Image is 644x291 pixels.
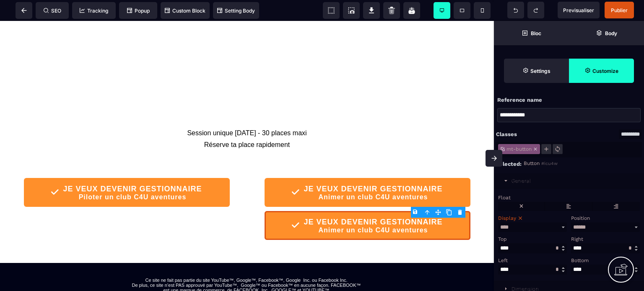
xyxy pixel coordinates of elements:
span: Float [498,195,511,201]
span: #icu4w [541,161,558,166]
span: Preview [558,2,600,18]
span: Settings [504,59,569,83]
span: Tracking [80,8,108,14]
span: Bottom [571,258,589,263]
div: General [512,178,531,184]
span: Custom Block [165,8,205,14]
span: Previsualiser [563,7,594,13]
strong: Settings [530,68,551,74]
text: Ce site ne fait pas partie du site YouTube™, Google™, Facebook™, Google Inc. ou Facebook Inc. De ... [127,255,366,289]
span: Popup [127,8,150,14]
span: Display [498,215,516,221]
span: Open Style Manager [569,59,634,83]
span: mt-button [505,146,533,152]
p: Reference name [497,96,542,104]
span: Publier [611,7,628,13]
span: Screenshot [343,2,360,19]
button: JE VEUX DEVENIR GESTIONNAIREAnimer un club C4U aventures [265,157,470,186]
span: View components [323,2,340,19]
strong: Bloc [531,30,541,36]
strong: Body [605,30,617,36]
span: Left [498,258,508,263]
strong: Customize [592,68,618,74]
button: JE VEUX DEVENIR GESTIONNAIREPiloter un club C4U aventures [24,157,230,186]
span: Right [571,236,583,242]
span: Setting Body [217,8,255,14]
div: Selected: [496,160,524,168]
span: Top [498,236,507,242]
span: Open Layer Manager [569,21,644,45]
span: Button [524,160,540,166]
span: Open Blocks [494,21,569,45]
div: Classes [496,131,517,138]
button: JE VEUX DEVENIR GESTIONNAIREAnimer un club C4U aventures [265,190,470,219]
span: Position [571,215,590,221]
span: SEO [44,8,61,14]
